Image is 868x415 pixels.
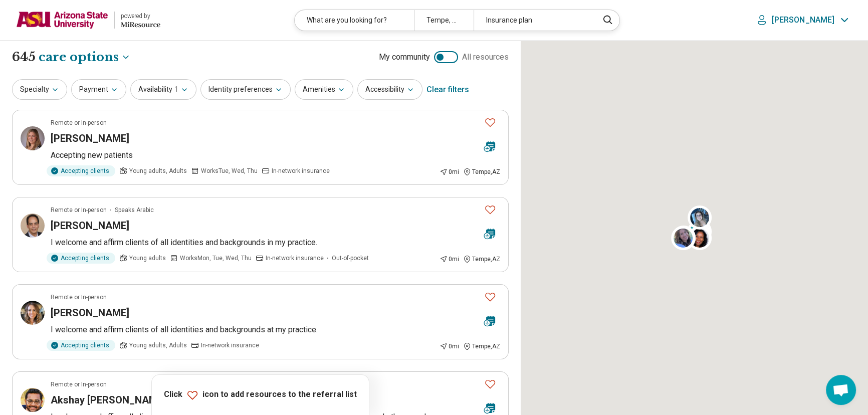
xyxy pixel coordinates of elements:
button: Favorite [480,374,500,394]
span: In-network insurance [272,166,330,175]
div: Tempe , AZ [463,342,500,351]
img: Arizona State University [16,8,108,32]
span: My community [379,51,430,63]
button: Availability1 [130,79,196,100]
p: Click icon to add resources to the referral list [164,389,357,401]
div: Clear filters [426,78,469,102]
div: Insurance plan [474,10,592,31]
button: Payment [71,79,126,100]
div: 0 mi [440,167,459,176]
div: 0 mi [440,255,459,264]
span: Works Mon, Tue, Wed, Thu [180,254,252,263]
button: Specialty [12,79,67,100]
span: Young adults, Adults [129,341,187,350]
div: Accepting clients [47,253,115,264]
p: [PERSON_NAME] [772,15,834,25]
span: Works Tue, Wed, Thu [201,166,258,175]
p: Remote or In-person [51,380,107,389]
p: Accepting new patients [51,149,500,161]
h1: 645 [12,49,131,66]
span: 1 [174,84,178,95]
h3: [PERSON_NAME] [51,219,129,233]
span: In-network insurance [266,254,324,263]
p: I welcome and affirm clients of all identities and backgrounds at my practice. [51,324,500,336]
button: Favorite [480,287,500,307]
p: Remote or In-person [51,293,107,302]
div: Accepting clients [47,340,115,351]
span: care options [39,49,119,66]
span: Young adults, Adults [129,166,187,175]
button: Favorite [480,112,500,133]
h3: [PERSON_NAME] [51,306,129,320]
p: I welcome and affirm clients of all identities and backgrounds in my practice. [51,237,500,249]
span: Out-of-pocket [332,254,369,263]
a: Arizona State Universitypowered by [16,8,160,32]
div: Tempe , AZ [463,255,500,264]
h3: [PERSON_NAME] [51,131,129,145]
div: Open chat [826,375,856,405]
p: Remote or In-person [51,118,107,127]
button: Amenities [295,79,353,100]
span: Young adults [129,254,166,263]
span: All resources [462,51,509,63]
span: In-network insurance [201,341,259,350]
button: Care options [39,49,131,66]
p: Remote or In-person [51,205,107,215]
div: Tempe, AZ 85281 [414,10,474,31]
div: What are you looking for? [295,10,413,31]
div: powered by [121,12,160,21]
button: Accessibility [357,79,422,100]
div: Accepting clients [47,165,115,176]
button: Identity preferences [200,79,291,100]
span: Speaks Arabic [115,205,154,215]
div: 0 mi [440,342,459,351]
button: Favorite [480,199,500,220]
div: Tempe , AZ [463,167,500,176]
h3: Akshay [PERSON_NAME] [51,393,166,407]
